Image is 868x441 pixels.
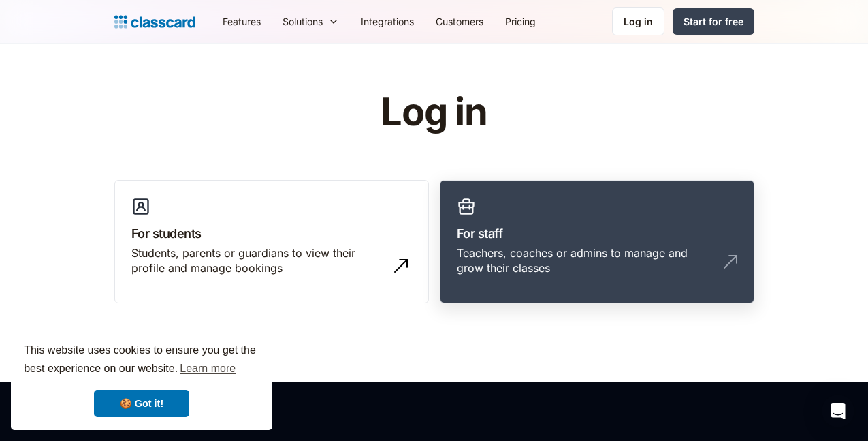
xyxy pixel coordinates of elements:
a: Features [212,6,272,37]
a: For studentsStudents, parents or guardians to view their profile and manage bookings [114,180,429,304]
h3: For staff [457,224,737,243]
div: Open Intercom Messenger [822,395,854,427]
a: Pricing [494,6,547,37]
a: Log in [612,7,664,35]
div: Solutions [272,6,350,37]
div: Students, parents or guardians to view their profile and manage bookings [131,245,385,276]
div: Log in [624,14,653,29]
div: cookieconsent [11,329,272,430]
span: This website uses cookies to ensure you get the best experience on our website. [24,342,259,379]
a: learn more about cookies [178,359,238,379]
a: dismiss cookie message [94,390,189,417]
h1: Log in [218,91,650,134]
a: Integrations [350,6,425,37]
div: Teachers, coaches or admins to manage and grow their classes [457,245,710,276]
div: Solutions [283,14,323,29]
a: Customers [425,6,494,37]
h3: For students [131,224,412,243]
a: Start for free [673,8,754,35]
a: home [114,12,195,31]
a: For staffTeachers, coaches or admins to manage and grow their classes [440,180,754,304]
div: Start for free [684,14,743,29]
